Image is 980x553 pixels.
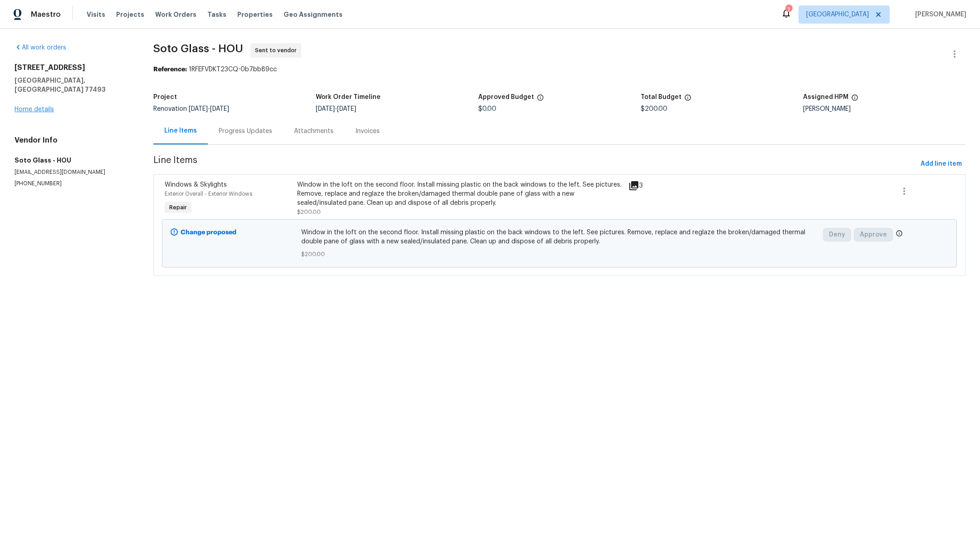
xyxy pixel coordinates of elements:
[165,191,252,197] span: Exterior Overall - Exterior Windows
[181,229,236,236] b: Change proposed
[854,228,893,242] button: Approve
[917,156,965,173] button: Add line item
[15,44,66,51] a: All work orders
[337,106,356,112] span: [DATE]
[316,94,381,100] h5: Work Order Timeline
[153,94,177,100] h5: Project
[153,43,243,54] span: Soto Glass - HOU
[316,106,356,112] span: -
[15,168,132,176] p: [EMAIL_ADDRESS][DOMAIN_NAME]
[803,94,848,100] h5: Assigned HPM
[284,10,343,19] span: Geo Assignments
[806,10,869,19] span: [GEOGRAPHIC_DATA]
[189,106,229,112] span: -
[15,156,132,165] h5: Soto Glass - HOU
[237,10,273,19] span: Properties
[355,127,380,136] div: Invoices
[301,250,818,259] span: $200.00
[15,180,132,188] p: [PHONE_NUMBER]
[641,94,681,100] h5: Total Budget
[911,10,966,19] span: [PERSON_NAME]
[896,230,903,239] span: Only a market manager or an area construction manager can approve
[851,94,858,106] span: The hpm assigned to this work order.
[294,127,333,136] div: Attachments
[641,106,667,112] span: $200.00
[87,10,105,19] span: Visits
[628,180,689,191] div: 3
[684,94,691,106] span: The total cost of line items that have been proposed by Opendoor. This sum includes line items th...
[153,106,229,112] span: Renovation
[155,10,196,19] span: Work Orders
[15,76,132,94] h5: [GEOGRAPHIC_DATA], [GEOGRAPHIC_DATA] 77493
[478,94,534,100] h5: Approved Budget
[153,156,917,173] span: Line Items
[116,10,144,19] span: Projects
[31,10,61,19] span: Maestro
[478,106,496,112] span: $0.00
[210,106,229,112] span: [DATE]
[823,228,851,242] button: Deny
[301,228,818,246] span: Window in the loft on the second floor. Install missing plastic on the back windows to the left. ...
[537,94,544,106] span: The total cost of line items that have been approved by both Opendoor and the Trade Partner. This...
[15,136,132,145] h4: Vendor Info
[255,46,300,55] span: Sent to vendor
[316,106,335,112] span: [DATE]
[803,106,965,112] div: [PERSON_NAME]
[207,11,226,18] span: Tasks
[785,5,792,15] div: 7
[15,106,54,113] a: Home details
[153,65,965,74] div: 1RFEFVDKT23CQ-0b7bb89cc
[166,203,191,212] span: Repair
[189,106,208,112] span: [DATE]
[165,182,227,188] span: Windows & Skylights
[15,63,132,72] h2: [STREET_ADDRESS]
[297,180,623,207] div: Window in the loft on the second floor. Install missing plastic on the back windows to the left. ...
[297,209,321,215] span: $200.00
[219,127,272,136] div: Progress Updates
[153,66,187,73] b: Reference:
[921,158,962,170] span: Add line item
[164,126,197,135] div: Line Items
